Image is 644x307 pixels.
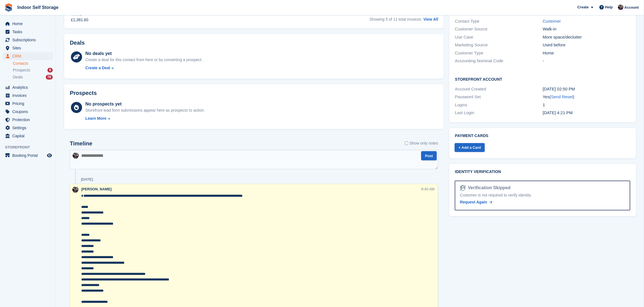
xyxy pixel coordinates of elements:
div: Walk-in [543,26,631,32]
span: Coupons [12,108,46,116]
div: Home [543,50,631,56]
a: Send Reset [551,94,573,99]
div: Customer Type [455,50,543,56]
span: Invoices [12,92,46,99]
span: Settings [12,124,46,132]
span: Analytics [12,83,46,91]
span: Showing 5 of 11 total invoices [370,17,421,21]
div: Create a deal for this contact from here or by converting a prospect. [85,57,202,63]
span: CRM [12,52,46,60]
div: Customer Source [455,26,543,32]
a: menu [3,44,53,52]
a: Learn More [85,116,205,121]
span: [PERSON_NAME] [81,187,112,191]
a: menu [3,124,53,132]
img: Sandra Pomeroy [73,153,79,159]
span: Prospects [13,68,30,73]
a: Customer [543,19,561,23]
div: No prospects yet [85,101,205,107]
a: menu [3,20,53,28]
a: menu [3,92,53,99]
div: Yes [543,94,631,100]
span: Sites [12,44,46,52]
a: Request Again [460,200,492,205]
span: Help [605,4,613,10]
span: ( ) [550,94,574,99]
span: Account [624,5,639,10]
a: Deals 78 [13,74,53,80]
span: Tasks [12,28,46,36]
a: menu [3,132,53,140]
a: menu [3,100,53,107]
div: More space/declutter [543,34,631,40]
div: Use Case [455,34,543,40]
span: Subscriptions [12,36,46,44]
a: menu [3,52,53,60]
a: menu [3,83,53,91]
a: + Add a Card [455,143,485,152]
img: Identity Verification Ready [460,185,466,191]
div: No deals yet [85,50,202,57]
a: Create a Deal [85,65,202,71]
div: [DATE] 02:50 PM [543,86,631,92]
div: - [543,58,631,64]
div: Marketing Source [455,42,543,48]
img: stora-icon-8386f47178a22dfd0bd8f6a31ec36ba5ce8667c1dd55bd0f319d3a0aa187defe.svg [4,3,13,12]
button: Post [421,151,437,160]
a: menu [3,116,53,124]
div: Account Created [455,86,543,92]
span: Request Again [460,200,487,205]
span: Capital [12,132,46,140]
div: 1 [543,102,631,108]
a: Contacts [13,61,53,66]
div: 9:40 AM [422,187,435,192]
div: 78 [46,75,53,80]
div: Storefront lead form submissions appear here as prospects to action. [85,107,205,113]
h2: Payment cards [455,134,631,138]
div: Last Login [455,110,543,116]
a: menu [3,36,53,44]
img: Sandra Pomeroy [618,4,624,10]
h2: Prospects [70,90,97,96]
div: Password Set [455,94,543,100]
div: Learn More [85,116,106,121]
div: Used before [543,42,631,48]
div: Verification Skipped [466,185,511,191]
h2: Storefront Account [455,76,631,82]
div: Create a Deal [85,65,110,71]
span: Booking Portal [12,152,46,159]
div: Logins [455,102,543,108]
a: menu [3,108,53,116]
h2: Deals [70,40,85,46]
div: [DATE] [81,177,93,182]
span: Pricing [12,100,46,107]
img: Sandra Pomeroy [72,187,78,193]
h2: Timeline [70,140,92,147]
span: Home [12,20,46,28]
div: 6 [47,68,53,73]
a: menu [3,28,53,36]
input: Show only notes [405,140,409,146]
div: Accounting Nominal Code [455,58,543,64]
div: Customer is not required to verify identity. [460,193,625,198]
a: View All [423,17,438,21]
span: Storefront [5,145,56,150]
span: Create [578,4,589,10]
span: Deals [13,75,23,80]
label: Show only notes [405,140,439,146]
a: Preview store [46,152,53,159]
a: menu [3,152,53,159]
a: Indoor Self Storage [15,3,61,12]
a: Prospects 6 [13,67,53,73]
h2: Identity verification [455,170,631,174]
time: 2024-12-27 16:21:03 UTC [543,110,573,115]
span: Protection [12,116,46,124]
div: £1,381.60 [71,17,88,23]
div: Contact Type [455,18,543,25]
